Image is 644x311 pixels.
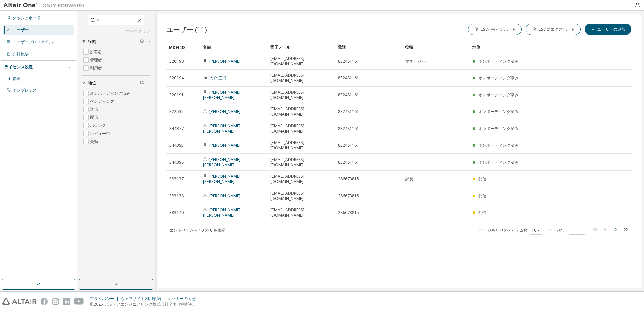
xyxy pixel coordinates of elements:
[478,126,519,131] span: オンボーディング済み
[3,2,88,9] img: アルタイルワン
[405,176,413,182] span: 課長
[12,39,53,45] div: ユーザープロファイル
[338,160,359,165] span: 832481161
[90,296,121,301] div: プライバシー
[480,27,516,32] font: CSVからインポート
[121,296,167,301] div: ウェブサイト利用規約
[478,210,486,215] span: 配信
[169,176,184,182] span: 383137
[90,89,132,97] label: オンボーディング済み
[166,25,207,34] span: ユーザー (11)
[478,142,519,148] span: オンボーディング済み
[478,92,519,98] span: オンボーディング済み
[12,27,29,33] div: ユーザー
[169,42,197,53] div: MDH ID
[203,89,240,100] a: [PERSON_NAME] [PERSON_NAME]
[169,109,184,114] span: 322535
[90,301,200,307] p: ©
[478,159,519,165] span: オンボーディング済み
[338,210,359,215] span: 286673815
[169,193,184,199] span: 383138
[468,24,522,35] button: CSVからインポート
[169,143,184,148] span: 344395
[478,109,519,114] span: オンボーディング済み
[12,51,29,57] div: 会社概要
[82,29,150,34] a: すべてクリア
[338,193,359,199] span: 286673815
[90,130,111,138] label: レビュー中
[41,298,48,305] img: facebook.svg
[90,113,99,122] label: 配信
[4,64,33,70] div: ライセンス設定
[532,228,536,233] font: 10
[338,92,359,98] span: 832481161
[478,176,486,182] span: 配信
[526,24,581,35] button: CSV にエクスポート
[338,75,359,81] span: 832481161
[82,34,150,49] button: 役割
[338,109,359,114] span: 832481161
[548,228,567,233] font: ページn。
[585,24,631,35] button: ユーザーの追加
[88,80,96,86] span: 地位
[94,301,197,307] font: 2025 アルテアエンジニアリング株式会社全著作権所有。
[209,142,240,148] a: [PERSON_NAME]
[337,42,399,53] div: 電話
[270,90,332,100] span: [EMAIL_ADDRESS][DOMAIN_NAME]
[169,227,225,233] span: エントリ 1 から 10 の 0 を表示
[338,143,359,148] span: 832481161
[478,193,486,199] span: 配信
[270,207,332,218] span: [EMAIL_ADDRESS][DOMAIN_NAME]
[209,75,226,81] a: 大介 三浦
[88,39,96,44] span: 役割
[472,42,598,53] div: 地位
[203,157,240,168] a: [PERSON_NAME] [PERSON_NAME]
[90,64,103,72] label: 利用者
[203,173,240,184] a: [PERSON_NAME] [PERSON_NAME]
[203,42,265,53] div: 名前
[209,58,240,64] a: [PERSON_NAME]
[270,106,332,117] span: [EMAIL_ADDRESS][DOMAIN_NAME]
[203,207,240,218] a: [PERSON_NAME] [PERSON_NAME]
[270,157,332,168] span: [EMAIL_ADDRESS][DOMAIN_NAME]
[479,228,528,233] font: ページあたりのアイテム数
[12,88,37,93] div: オンプレミス
[90,138,99,146] label: 失効
[338,59,359,64] span: 832481161
[12,15,41,21] div: ダッシュボード
[140,39,144,44] span: Clear filter
[167,296,200,301] div: クッキーの同意
[338,176,359,182] span: 286673815
[169,75,184,81] span: 320194
[74,298,84,305] img: youtube.svg
[90,56,103,64] label: 管理者
[12,76,21,81] div: 管理
[169,210,184,215] span: 383140
[169,126,184,131] span: 344377
[52,298,59,305] img: instagram.svg
[270,73,332,83] span: [EMAIL_ADDRESS][DOMAIN_NAME]
[405,59,429,64] span: マネージャー
[538,27,575,32] font: CSV にエクスポート
[209,109,240,114] a: [PERSON_NAME]
[270,42,332,53] div: 電子メール
[270,174,332,184] span: [EMAIL_ADDRESS][DOMAIN_NAME]
[90,97,116,105] label: ペンディング
[140,80,144,86] span: Clear filter
[169,59,184,64] span: 320190
[2,298,37,305] img: altair_logo.svg
[169,160,184,165] span: 344398
[270,191,332,201] span: [EMAIL_ADDRESS][DOMAIN_NAME]
[270,140,332,151] span: [EMAIL_ADDRESS][DOMAIN_NAME]
[270,123,332,134] span: [EMAIL_ADDRESS][DOMAIN_NAME]
[90,48,103,56] label: 所有者
[478,58,519,64] span: オンボーディング済み
[405,42,467,53] div: 役職
[203,123,240,134] a: [PERSON_NAME] [PERSON_NAME]
[90,122,107,130] label: バウンス
[597,27,625,32] font: ユーザーの追加
[209,193,240,199] a: [PERSON_NAME]
[82,76,150,91] button: 地位
[270,56,332,67] span: [EMAIL_ADDRESS][DOMAIN_NAME]
[90,105,99,113] label: 送信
